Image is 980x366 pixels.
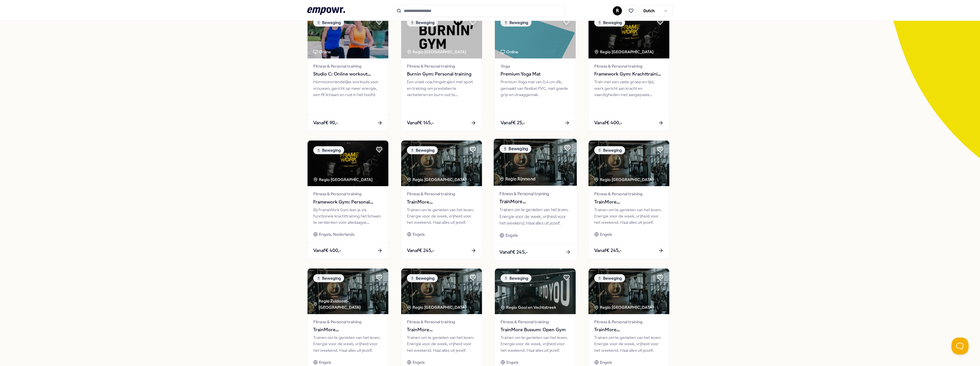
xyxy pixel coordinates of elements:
[600,359,612,365] span: Engels
[499,248,528,256] span: Vanaf € 245,-
[594,70,664,78] span: Framework Gym: Krachttraining - The base
[499,145,531,153] div: Beweging
[501,319,570,325] span: Fitness & Personal training
[401,269,482,314] img: package image
[594,63,664,69] span: Fitness & Personal training
[313,298,388,311] div: Regio Zuidoost-[GEOGRAPHIC_DATA]
[401,140,482,259] a: package imageBewegingRegio [GEOGRAPHIC_DATA] Fitness & Personal trainingTrainMore [GEOGRAPHIC_DAT...
[501,119,525,127] span: Vanaf € 25,-
[313,176,373,183] div: Regio [GEOGRAPHIC_DATA]
[594,319,664,325] span: Fitness & Personal training
[589,141,669,186] img: package image
[594,274,625,282] div: Beweging
[407,247,434,254] span: Vanaf € 245,-
[494,139,577,186] img: package image
[407,319,476,325] span: Fitness & Personal training
[313,191,383,197] span: Fitness & Personal training
[313,207,383,226] div: Bij FrameWork Gym leer je via functionele krachttraining het lichaam te versterken voor alledaags...
[588,140,670,259] a: package imageBewegingRegio [GEOGRAPHIC_DATA] Fitness & Personal trainingTrainMore [GEOGRAPHIC_DAT...
[313,119,338,127] span: Vanaf € 90,-
[501,19,531,27] div: Beweging
[407,207,476,226] div: Trainen om te genieten van het leven. Energie voor de week, vrijheid voor het weekend. Haal alles...
[407,334,476,353] div: Trainen om te genieten van het leven. Energie voor de week, vrijheid voor het weekend. Haal alles...
[499,207,571,226] div: Trainen om te genieten van het leven. Energie voor de week, vrijheid voor het weekend. Haal alles...
[594,119,622,127] span: Vanaf € 400,-
[501,326,570,334] span: TrainMore Bussum: Open Gym
[401,13,482,131] a: package imageBewegingRegio [GEOGRAPHIC_DATA] Fitness & Personal trainingBurnin Gym: Personal trai...
[495,13,576,131] a: package imageBewegingOnlineYogaPremium Yoga MatPremium Yoga mat van 0,4 cm dik, gemaakt van flexi...
[501,49,518,55] div: Online
[401,13,482,58] img: package image
[594,191,664,197] span: Fitness & Personal training
[407,176,467,183] div: Regio [GEOGRAPHIC_DATA]
[589,269,669,314] img: package image
[407,198,476,206] span: TrainMore [GEOGRAPHIC_DATA]: Open Gym
[313,319,383,325] span: Fitness & Personal training
[401,141,482,186] img: package image
[501,334,570,353] div: Trainen om te genieten van het leven. Energie voor de week, vrijheid voor het weekend. Haal alles...
[499,190,571,197] span: Fitness & Personal training
[951,337,969,355] iframe: Help Scout Beacon - Open
[588,13,670,131] a: package imageBewegingRegio [GEOGRAPHIC_DATA] Fitness & Personal trainingFramework Gym: Krachttrai...
[407,63,476,69] span: Fitness & Personal training
[313,79,383,98] div: Hormoonvriendelijke workouts voor vrouwen, gericht op meer energie, een fit lichaam en rust in he...
[613,6,622,15] button: R
[407,326,476,334] span: TrainMore [GEOGRAPHIC_DATA]: Open Gym
[393,5,565,17] input: Search for products, categories or subcategories
[413,231,425,237] span: Engels
[594,304,654,310] div: Regio [GEOGRAPHIC_DATA]
[594,247,622,254] span: Vanaf € 245,-
[594,326,664,334] span: TrainMore [GEOGRAPHIC_DATA]: Open Gym
[594,207,664,226] div: Trainen om te genieten van het leven. Energie voor de week, vrijheid voor het weekend. Haal alles...
[594,334,664,353] div: Trainen om te genieten van het leven. Energie voor de week, vrijheid voor het weekend. Haal alles...
[313,146,344,154] div: Beweging
[501,304,557,310] div: Regio Gooi en Vechtstreek
[501,70,570,78] span: Premium Yoga Mat
[413,359,425,365] span: Engels
[313,70,383,78] span: Studio C: Online workout programma
[501,79,570,98] div: Premium Yoga mat van 0,4 cm dik, gemaakt van flexibel PVC, met goede grip en draaggemak.
[499,198,571,206] span: TrainMore [GEOGRAPHIC_DATA]: Open Gym
[313,274,344,282] div: Beweging
[308,13,388,58] img: package image
[407,70,476,78] span: Burnin Gym: Personal training
[407,79,476,98] div: Een uniek coachingstraject met sport en training om prestaties te verbeteren en burn-out te overw...
[594,146,625,154] div: Beweging
[308,141,388,186] img: package image
[313,63,383,69] span: Fitness & Personal training
[319,231,354,237] span: Engels, Nederlands
[407,49,467,55] div: Regio [GEOGRAPHIC_DATA]
[589,13,669,58] img: package image
[495,269,576,314] img: package image
[407,146,438,154] div: Beweging
[319,359,331,365] span: Engels
[407,304,467,310] div: Regio [GEOGRAPHIC_DATA]
[594,49,654,55] div: Regio [GEOGRAPHIC_DATA]
[493,139,577,261] a: package imageBewegingRegio Rijnmond Fitness & Personal trainingTrainMore [GEOGRAPHIC_DATA]: Open ...
[407,191,476,197] span: Fitness & Personal training
[594,79,664,98] div: Train met een vaste groep en tijd, werk gericht aan kracht en vaardigheden met aangepaste oefenin...
[407,274,438,282] div: Beweging
[506,359,518,365] span: Engels
[495,13,576,58] img: package image
[594,19,625,27] div: Beweging
[505,232,518,239] span: Engels
[307,13,389,131] a: package imageBewegingOnlineFitness & Personal trainingStudio C: Online workout programmaHormoonvr...
[499,176,536,182] div: Regio Rijnmond
[501,63,570,69] span: Yoga
[313,19,344,27] div: Beweging
[407,19,438,27] div: Beweging
[307,140,389,259] a: package imageBewegingRegio [GEOGRAPHIC_DATA] Fitness & Personal trainingFramework Gym: Personal T...
[600,231,612,237] span: Engels
[313,198,383,206] span: Framework Gym: Personal Training
[308,269,388,314] img: package image
[594,198,664,206] span: TrainMore [GEOGRAPHIC_DATA]: Open Gym
[407,119,434,127] span: Vanaf € 145,-
[313,334,383,353] div: Trainen om te genieten van het leven. Energie voor de week, vrijheid voor het weekend. Haal alles...
[594,176,654,183] div: Regio [GEOGRAPHIC_DATA]
[313,49,331,55] div: Online
[313,247,341,254] span: Vanaf € 400,-
[501,274,531,282] div: Beweging
[313,326,383,334] span: TrainMore [GEOGRAPHIC_DATA]: Open Gym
